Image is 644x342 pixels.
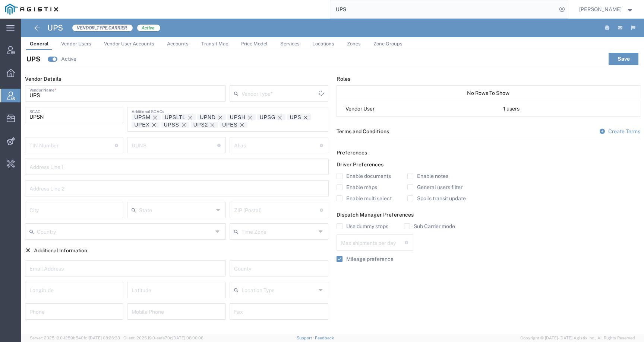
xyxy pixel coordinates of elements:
span: Vendor User Accounts [104,41,154,47]
div: UPEX [134,122,149,128]
div: UPS2 [193,122,215,128]
div: UPS [290,114,301,121]
span: VENDOR_TYPE.CARRIER [72,24,133,32]
a: Feedback [315,336,334,340]
label: Sub Carrier mode [404,223,455,229]
delete-icon: Remove tag [179,122,187,128]
div: UPSLTL [165,114,186,121]
h5: Preferences [337,149,640,156]
delete-icon: Remove tag [246,114,253,121]
span: Locations [312,41,334,47]
span: Zones [347,41,361,47]
delete-icon: Remove tag [186,114,193,121]
h5: Driver Preferences [337,162,640,168]
span: Client: 2025.19.0-aefe70c [123,336,203,340]
label: Enable multi select [337,195,392,201]
span: General [30,41,48,47]
div: UPES [222,122,237,128]
delete-icon: Remove tag [237,122,245,128]
h5: Roles [337,76,640,83]
label: Enable maps [337,184,377,190]
label: Enable notes [407,173,448,179]
delete-icon: Remove tag [275,114,283,121]
div: UPSLTL [165,114,193,121]
span: Price Model [241,41,268,47]
div: UPSG [260,114,283,121]
div: UPS2 [193,122,208,128]
div: UPSM [134,114,150,121]
span: Kate Petrenko [579,5,622,13]
span: Active [137,24,161,32]
span: Zone Groups [373,41,402,47]
span: [DATE] 08:00:06 [172,336,203,340]
span: Create Terms [608,128,640,134]
delete-icon: Remove tag [208,122,215,128]
input: Search for shipment number, reference number [330,0,557,18]
delete-icon: Remove tag [151,114,158,121]
div: No Rows To Show [337,86,640,101]
delete-icon: Remove tag [216,114,223,121]
span: Accounts [167,41,189,47]
delete-icon: Remove tag [149,122,157,128]
span: Transit Map [201,41,228,47]
div: UPSS [164,122,187,128]
div: UPEX [134,122,157,128]
label: Spoils transit update [407,195,466,201]
div: UPSH [230,114,246,121]
label: General users filter [407,184,463,190]
label: Mileage preference [337,256,394,262]
label: Active [61,55,76,63]
a: View Users [503,106,520,112]
span: Server: 2025.19.0-1259b540fc1 [30,336,120,340]
label: Use dummy stops [337,223,388,229]
span: Vendor Users [61,41,91,47]
div: UPSM [134,114,158,121]
span: Services [280,41,300,47]
h5: Vendor Details [25,76,329,83]
img: logo [5,4,58,15]
button: Save [609,53,638,65]
div: UPSH [230,114,253,121]
button: [PERSON_NAME] [579,5,634,14]
h5: Terms and Conditions [337,128,640,135]
div: UPES [222,122,245,128]
a: Hide Additional Information [25,247,88,253]
h5: Dispatch Manager Preferences [337,212,640,218]
span: Copyright © [DATE]-[DATE] Agistix Inc., All Rights Reserved [520,335,635,341]
div: UPSG [260,114,275,121]
div: UPND [200,114,223,121]
delete-icon: Remove tag [301,114,309,121]
span: UPS [26,54,40,64]
h4: UPS [47,19,63,37]
span: [DATE] 08:26:33 [89,336,120,340]
div: Vendor User [337,101,495,117]
div: UPS [290,114,309,121]
a: Support [297,336,315,340]
div: UPSS [164,122,179,128]
label: Enable documents [337,173,391,179]
div: UPND [200,114,215,121]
